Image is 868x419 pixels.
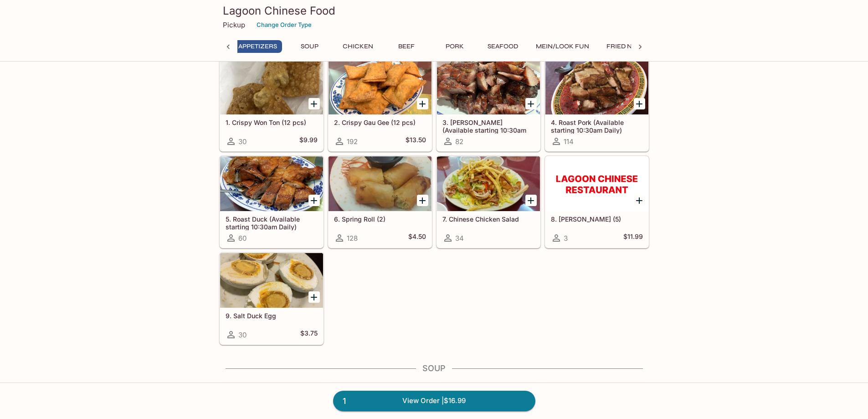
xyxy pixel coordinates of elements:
span: 60 [238,234,247,243]
h5: $13.50 [406,136,426,147]
button: Change Order Type [252,18,316,32]
button: Beef [386,40,427,53]
button: Chicken [338,40,379,53]
a: 6. Spring Roll (2)128$4.50 [328,156,432,248]
button: Add 8. Lup Cheong (5) [634,195,645,206]
button: Add 5. Roast Duck (Available starting 10:30am Daily) [308,195,320,206]
h5: 1. Crispy Won Ton (12 pcs) [226,119,318,126]
button: Add 7. Chinese Chicken Salad [525,195,537,206]
span: 82 [455,137,463,146]
a: 5. Roast Duck (Available starting 10:30am Daily)60 [220,156,324,248]
a: 4. Roast Pork (Available starting 10:30am Daily)114 [545,59,649,151]
div: 6. Spring Roll (2) [329,156,431,211]
button: Soup [289,40,330,53]
a: 3. [PERSON_NAME] (Available starting 10:30am Daily)82 [437,59,540,151]
h5: 4. Roast Pork (Available starting 10:30am Daily) [551,119,643,134]
h5: $9.99 [299,136,318,147]
h5: $4.50 [408,233,426,243]
button: Add 9. Salt Duck Egg [308,291,320,303]
h5: 3. [PERSON_NAME] (Available starting 10:30am Daily) [442,119,534,134]
h5: 6. Spring Roll (2) [334,215,426,223]
span: 3 [564,234,568,243]
h5: 8. [PERSON_NAME] (5) [551,215,643,223]
a: 2. Crispy Gau Gee (12 pcs)192$13.50 [328,59,432,151]
a: 9. Salt Duck Egg30$3.75 [220,253,324,345]
h5: 2. Crispy Gau Gee (12 pcs) [334,119,426,126]
a: 7. Chinese Chicken Salad34 [437,156,540,248]
span: 30 [238,331,247,339]
div: 5. Roast Duck (Available starting 10:30am Daily) [220,156,323,211]
button: Add 1. Crispy Won Ton (12 pcs) [308,98,320,109]
span: 128 [347,234,358,243]
h4: Soup [219,363,649,373]
div: 2. Crispy Gau Gee (12 pcs) [329,60,431,114]
span: 34 [455,234,464,243]
a: 8. [PERSON_NAME] (5)3$11.99 [545,156,649,248]
span: 1 [337,395,351,408]
span: 192 [347,137,358,146]
h5: $3.75 [300,329,318,340]
h5: 5. Roast Duck (Available starting 10:30am Daily) [226,215,318,230]
div: 4. Roast Pork (Available starting 10:30am Daily) [545,60,648,114]
div: 1. Crispy Won Ton (12 pcs) [220,60,323,114]
a: 1. Crispy Won Ton (12 pcs)30$9.99 [220,59,324,151]
p: Pickup [223,21,245,29]
h3: Lagoon Chinese Food [223,4,646,18]
button: Fried Noodles/Chow Fun [601,40,704,53]
h5: 9. Salt Duck Egg [226,312,318,320]
span: 30 [238,137,247,146]
span: 114 [564,137,574,146]
a: 1View Order |$16.99 [333,391,535,411]
h5: $11.99 [623,233,643,243]
button: Mein/Look Fun [531,40,594,53]
button: Pork [434,40,475,53]
div: 8. Lup Cheong (5) [545,156,648,211]
div: 9. Salt Duck Egg [220,253,323,308]
button: Appetizers [233,40,282,53]
button: Seafood [483,40,524,53]
button: Add 4. Roast Pork (Available starting 10:30am Daily) [634,98,645,109]
button: Add 6. Spring Roll (2) [417,195,428,206]
button: Add 2. Crispy Gau Gee (12 pcs) [417,98,428,109]
div: 3. Char Siu (Available starting 10:30am Daily) [437,60,540,114]
h5: 7. Chinese Chicken Salad [442,215,534,223]
div: 7. Chinese Chicken Salad [437,156,540,211]
button: Add 3. Char Siu (Available starting 10:30am Daily) [525,98,537,109]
